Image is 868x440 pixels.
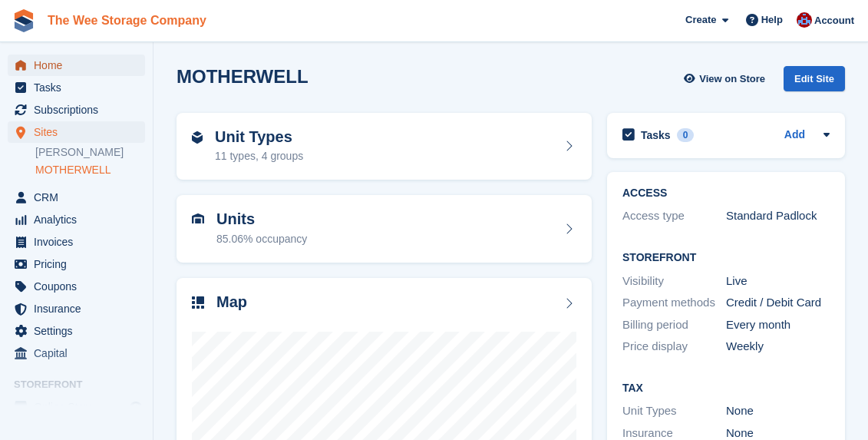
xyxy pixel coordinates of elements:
span: Storefront [14,377,153,392]
h2: MOTHERWELL [177,66,309,87]
span: Capital [34,342,126,364]
div: None [726,402,830,420]
div: Price display [622,338,726,356]
h2: Tax [622,382,830,395]
a: menu [8,231,145,253]
img: stora-icon-8386f47178a22dfd0bd8f6a31ec36ba5ce8667c1dd55bd0f319d3a0aa187defe.svg [12,9,35,32]
a: menu [8,121,145,143]
div: Billing period [622,316,726,334]
a: MOTHERWELL [35,163,145,177]
a: menu [8,209,145,230]
h2: Map [216,293,247,311]
a: menu [8,298,145,319]
span: Tasks [34,77,126,98]
a: Edit Site [784,66,845,98]
a: Add [784,127,805,144]
span: Online Store [34,396,126,418]
div: Live [726,273,830,290]
div: Visibility [622,273,726,290]
a: [PERSON_NAME] [35,145,145,160]
div: Edit Site [784,66,845,91]
span: Pricing [34,253,126,275]
a: menu [8,187,145,208]
h2: Storefront [622,252,830,264]
a: menu [8,342,145,364]
img: unit-icn-7be61d7bf1b0ce9d3e12c5938cc71ed9869f7b940bace4675aadf7bd6d80202e.svg [192,213,204,224]
div: Every month [726,316,830,334]
span: Insurance [34,298,126,319]
div: 0 [677,128,695,142]
span: Settings [34,320,126,342]
div: Standard Padlock [726,207,830,225]
div: Credit / Debit Card [726,294,830,312]
a: The Wee Storage Company [41,8,213,33]
span: Home [34,55,126,76]
span: Coupons [34,276,126,297]
a: menu [8,55,145,76]
span: Invoices [34,231,126,253]
h2: Unit Types [215,128,303,146]
a: View on Store [682,66,771,91]
span: Subscriptions [34,99,126,121]
h2: ACCESS [622,187,830,200]
a: Preview store [127,398,145,416]
span: Sites [34,121,126,143]
span: Help [761,12,783,28]
img: unit-type-icn-2b2737a686de81e16bb02015468b77c625bbabd49415b5ef34ead5e3b44a266d.svg [192,131,203,144]
span: Analytics [34,209,126,230]
a: Units 85.06% occupancy [177,195,592,263]
span: View on Store [699,71,765,87]
div: Payment methods [622,294,726,312]
a: menu [8,253,145,275]
h2: Tasks [641,128,671,142]
span: Create [685,12,716,28]
span: CRM [34,187,126,208]
a: menu [8,276,145,297]
a: Unit Types 11 types, 4 groups [177,113,592,180]
span: Account [814,13,854,28]
div: Unit Types [622,402,726,420]
a: menu [8,320,145,342]
div: 11 types, 4 groups [215,148,303,164]
div: Weekly [726,338,830,356]
a: menu [8,99,145,121]
img: Scott Ritchie [797,12,812,28]
div: Access type [622,207,726,225]
img: map-icn-33ee37083ee616e46c38cad1a60f524a97daa1e2b2c8c0bc3eb3415660979fc1.svg [192,296,204,309]
a: menu [8,77,145,98]
h2: Units [216,210,307,228]
a: menu [8,396,145,418]
div: 85.06% occupancy [216,231,307,247]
